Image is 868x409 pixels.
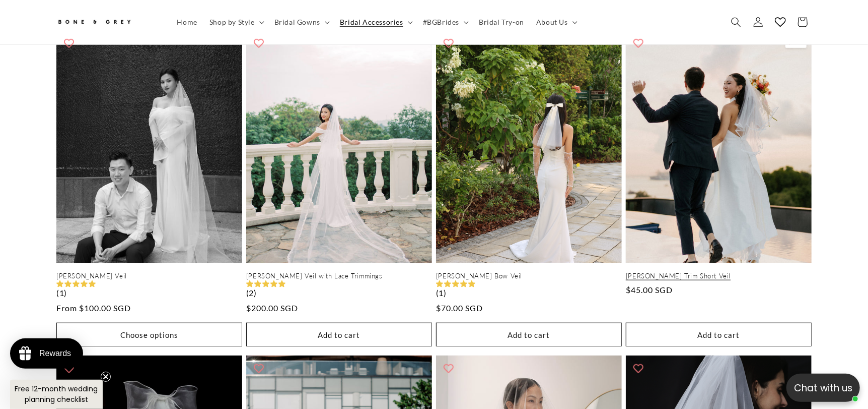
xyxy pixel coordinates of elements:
[246,323,432,346] button: Add to cart
[439,33,459,53] button: Add to wishlist
[56,14,132,31] img: Bone and Grey Bridal
[626,323,812,346] button: Add to cart
[417,12,473,33] summary: #BGBrides
[56,323,242,346] button: Choose options
[725,11,747,33] summary: Search
[530,12,582,33] summary: About Us
[786,374,860,402] button: Open chatbox
[101,372,111,382] button: Close teaser
[334,12,417,33] summary: Bridal Accessories
[439,358,459,378] button: Add to wishlist
[436,323,622,346] button: Add to cart
[626,272,812,280] a: [PERSON_NAME] Trim Short Veil
[53,10,161,34] a: Bone and Grey Bridal
[340,18,403,27] span: Bridal Accessories
[10,380,103,409] div: Free 12-month wedding planning checklistClose teaser
[786,381,860,395] p: Chat with us
[268,12,334,33] summary: Bridal Gowns
[423,18,459,27] span: #BGBrides
[628,358,648,378] button: Add to wishlist
[203,12,268,33] summary: Shop by Style
[536,18,568,27] span: About Us
[171,12,203,33] a: Home
[177,18,197,27] span: Home
[274,18,320,27] span: Bridal Gowns
[56,272,242,280] a: [PERSON_NAME] Veil
[473,12,530,33] a: Bridal Try-on
[479,18,524,27] span: Bridal Try-on
[436,272,622,280] a: [PERSON_NAME] Bow Veil
[209,18,255,27] span: Shop by Style
[15,384,98,404] span: Free 12-month wedding planning checklist
[249,33,269,53] button: Add to wishlist
[249,358,269,378] button: Add to wishlist
[246,272,432,280] a: [PERSON_NAME] Veil with Lace Trimmings
[628,33,648,53] button: Add to wishlist
[39,349,71,358] div: Rewards
[59,33,79,53] button: Add to wishlist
